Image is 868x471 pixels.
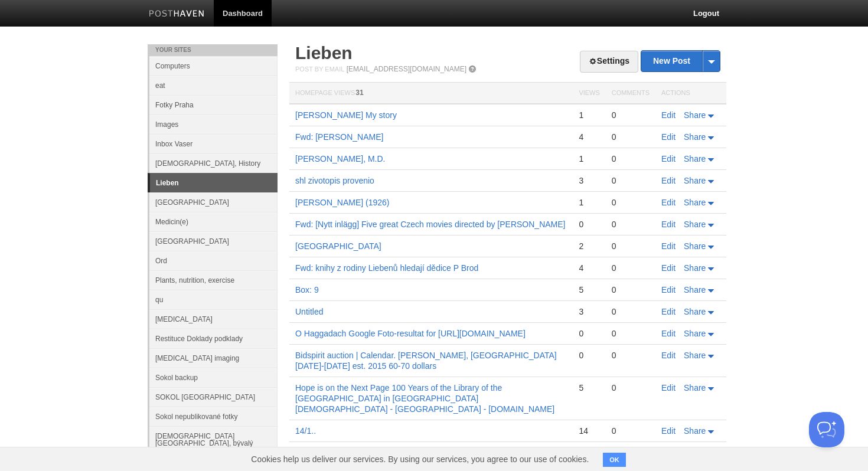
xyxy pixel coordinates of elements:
a: 14/1.. [295,426,316,436]
span: Share [684,198,706,207]
a: qu [149,290,278,309]
a: Lieben [150,174,278,192]
div: 0 [612,153,650,164]
span: 31 [355,89,363,97]
span: Share [684,176,706,185]
div: 5 [579,284,599,295]
div: 0 [612,328,650,339]
a: Edit [661,241,676,251]
a: Sokol nepublikované fotky [149,407,278,426]
a: Sokol backup [149,368,278,387]
a: Edit [661,220,676,229]
a: Plants, nutrition, exercise [149,270,278,290]
span: Share [684,132,706,142]
div: 0 [612,175,650,186]
div: 1 [579,197,599,208]
a: Edit [661,176,676,185]
a: Edit [661,307,676,316]
a: Edit [661,351,676,360]
div: 0 [612,110,650,120]
div: 0 [612,241,650,251]
div: 4 [579,132,599,142]
div: 1 [579,110,599,120]
a: Edit [661,285,676,295]
a: Ord [149,251,278,270]
th: Homepage Views [289,83,573,104]
div: 1 [579,153,599,164]
a: [EMAIL_ADDRESS][DOMAIN_NAME] [347,65,466,73]
div: 5 [579,382,599,393]
a: SOKOL [GEOGRAPHIC_DATA] [149,387,278,407]
a: Untitled [295,307,323,316]
div: 3 [579,175,599,186]
iframe: Help Scout Beacon - Open [809,412,844,447]
a: Fwd: knihy z rodiny Liebenů hledají dědice P Brod [295,263,478,273]
div: 0 [612,382,650,393]
a: Fwd: [Nytt inlägg] Five great Czech movies directed by [PERSON_NAME] [295,220,566,229]
a: Bidspirit auction | Calendar. [PERSON_NAME], [GEOGRAPHIC_DATA] [DATE]-[DATE] est. 2015 60-70 dollars [295,351,557,371]
a: Restituce Doklady podklady [149,329,278,348]
a: Edit [661,329,676,338]
a: Lieben [295,43,353,63]
a: [PERSON_NAME], M.D. [295,154,385,163]
a: Edit [661,154,676,163]
a: Edit [661,110,676,120]
li: Your Sites [148,44,278,56]
a: Inbox Vaser [149,134,278,153]
span: Share [684,241,706,251]
th: Actions [655,83,726,104]
button: OK [603,453,626,467]
div: 4 [579,263,599,273]
a: Edit [661,263,676,273]
a: Settings [580,51,638,73]
a: eat [149,76,278,95]
a: Box: 9 [295,285,319,295]
div: 3 [579,306,599,317]
div: 0 [612,350,650,361]
span: Share [684,110,706,120]
a: Edit [661,426,676,436]
a: [PERSON_NAME] (1926) [295,198,390,207]
a: [GEOGRAPHIC_DATA] [295,241,381,251]
a: [DEMOGRAPHIC_DATA][GEOGRAPHIC_DATA], bývalý majetek [PERSON_NAME] (SHL) [149,426,278,460]
span: Share [684,426,706,436]
a: Images [149,115,278,134]
div: 14 [579,426,599,436]
span: Post by Email [295,66,344,73]
div: 0 [612,219,650,230]
span: Share [684,383,706,392]
a: Computers [149,56,278,76]
a: [GEOGRAPHIC_DATA] [149,231,278,251]
span: Share [684,154,706,163]
div: 0 [612,132,650,142]
th: Views [573,83,605,104]
th: Comments [606,83,655,104]
a: New Post [641,51,720,71]
a: [MEDICAL_DATA] imaging [149,348,278,368]
div: 0 [579,328,599,339]
span: Share [684,329,706,338]
span: Share [684,285,706,295]
a: [PERSON_NAME] My story [295,110,397,120]
img: Posthaven-bar [149,10,205,19]
div: 0 [579,350,599,361]
a: Fwd: [PERSON_NAME] [295,132,383,142]
span: Share [684,220,706,229]
a: Edit [661,383,676,392]
div: 0 [612,197,650,208]
div: 0 [612,284,650,295]
a: [MEDICAL_DATA] [149,309,278,329]
div: 0 [612,263,650,273]
a: shl zivotopis provenio [295,176,374,185]
a: Medicin(e) [149,212,278,231]
div: 2 [579,241,599,251]
div: 0 [579,219,599,230]
span: Cookies help us deliver our services. By using our services, you agree to our use of cookies. [239,447,601,471]
span: Share [684,263,706,273]
a: Edit [661,198,676,207]
span: Share [684,351,706,360]
a: [GEOGRAPHIC_DATA] [149,192,278,212]
a: Hope is on the Next Page 100 Years of the Library of the [GEOGRAPHIC_DATA] in [GEOGRAPHIC_DATA][D... [295,383,554,414]
a: [DEMOGRAPHIC_DATA], History [149,153,278,173]
div: 0 [612,426,650,436]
